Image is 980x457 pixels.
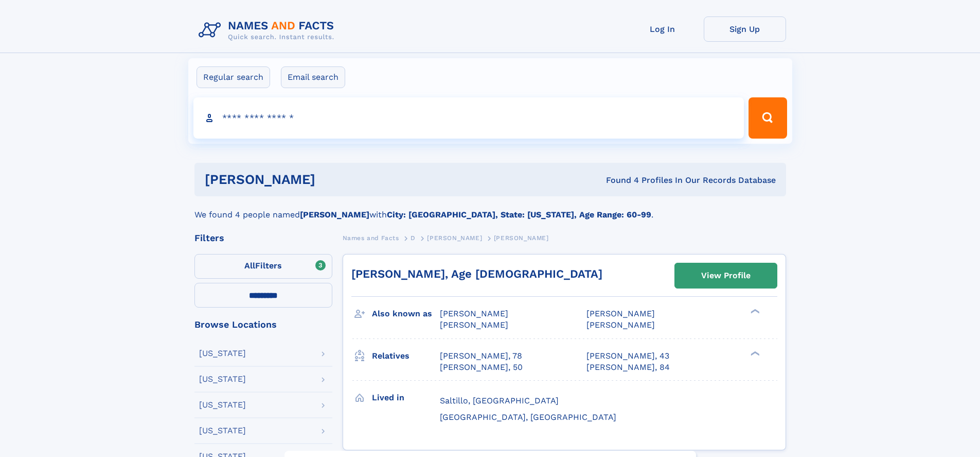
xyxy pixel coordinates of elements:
[427,234,482,242] span: [PERSON_NAME]
[194,233,332,243] div: Filters
[199,427,246,435] div: [US_STATE]
[748,308,760,315] div: ❯
[300,210,369,219] b: [PERSON_NAME]
[199,375,246,383] div: [US_STATE]
[427,231,482,244] a: [PERSON_NAME]
[205,173,461,186] h1: [PERSON_NAME]
[194,254,332,279] label: Filters
[460,175,776,186] div: Found 4 Profiles In Our Records Database
[372,347,440,365] h3: Relatives
[749,97,787,139] button: Search Button
[748,350,760,357] div: ❯
[494,234,549,242] span: [PERSON_NAME]
[387,210,651,219] b: City: [GEOGRAPHIC_DATA], State: [US_STATE], Age Range: 60-99
[372,305,440,323] h3: Also known as
[281,66,345,88] label: Email search
[586,309,655,318] span: [PERSON_NAME]
[621,16,704,42] a: Log In
[440,309,508,318] span: [PERSON_NAME]
[586,362,670,373] a: [PERSON_NAME], 84
[411,231,416,244] a: D
[351,267,602,280] a: [PERSON_NAME], Age [DEMOGRAPHIC_DATA]
[411,234,416,242] span: D
[244,261,255,270] span: All
[440,396,559,405] span: Saltillo, [GEOGRAPHIC_DATA]
[194,320,332,329] div: Browse Locations
[440,412,616,422] span: [GEOGRAPHIC_DATA], [GEOGRAPHIC_DATA]
[586,320,655,330] span: [PERSON_NAME]
[372,389,440,407] h3: Lived in
[197,66,270,88] label: Regular search
[440,362,523,373] a: [PERSON_NAME], 50
[701,264,751,287] div: View Profile
[440,350,522,362] a: [PERSON_NAME], 78
[343,231,399,244] a: Names and Facts
[704,16,786,42] a: Sign Up
[586,350,669,362] a: [PERSON_NAME], 43
[199,401,246,409] div: [US_STATE]
[194,196,786,221] div: We found 4 people named with .
[199,349,246,358] div: [US_STATE]
[193,97,744,139] input: search input
[440,320,508,330] span: [PERSON_NAME]
[675,263,777,288] a: View Profile
[194,16,343,44] img: Logo Names and Facts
